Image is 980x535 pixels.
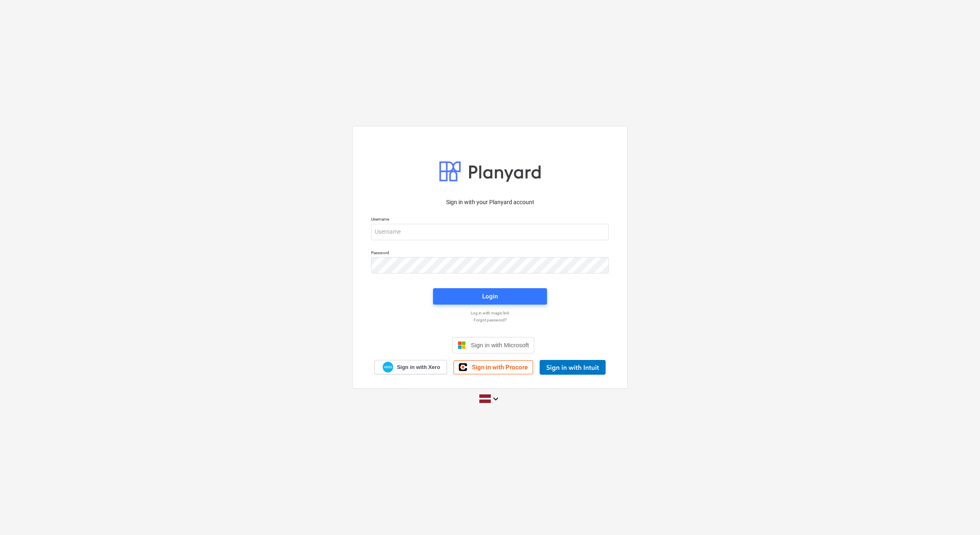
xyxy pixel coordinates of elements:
p: Username [371,216,609,223]
div: Login [482,291,498,302]
span: Sign in with Xero [397,364,440,371]
input: Username [371,224,609,240]
span: Sign in with Procore [472,364,528,371]
img: Microsoft logo [458,341,466,349]
span: Sign in with Microsoft [471,341,529,348]
a: Forgot password? [367,317,613,323]
i: keyboard_arrow_down [491,394,501,404]
a: Sign in with Procore [454,360,533,374]
img: Xero logo [383,362,393,373]
button: Login [433,288,547,305]
p: Password [371,250,609,257]
a: Log in with magic link [367,310,613,316]
a: Sign in with Xero [374,360,447,374]
p: Sign in with your Planyard account [371,198,609,207]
